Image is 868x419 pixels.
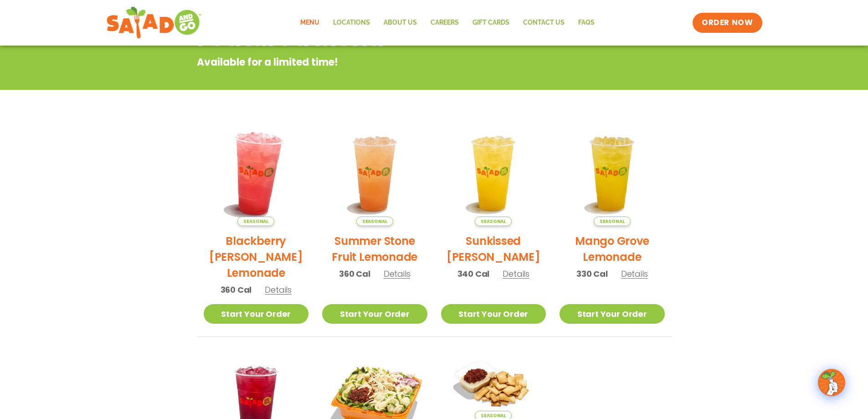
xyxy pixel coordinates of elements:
[322,233,427,265] h2: Summer Stone Fruit Lemonade
[339,268,370,280] span: 360 Cal
[466,12,516,33] a: GIFT CARDS
[560,121,665,226] img: Product photo for Mango Grove Lemonade
[441,304,546,324] a: Start Your Order
[221,284,252,296] span: 360 Cal
[503,268,529,279] span: Details
[576,268,608,280] span: 330 Cal
[322,304,427,324] a: Start Your Order
[204,233,309,281] h2: Blackberry [PERSON_NAME] Lemonade
[819,370,844,395] img: wpChatIcon
[621,268,648,279] span: Details
[356,217,393,226] span: Seasonal
[237,217,274,226] span: Seasonal
[516,12,571,33] a: Contact Us
[475,217,512,226] span: Seasonal
[457,268,490,280] span: 340 Cal
[424,12,466,33] a: Careers
[293,12,326,33] a: Menu
[693,13,762,33] a: ORDER NOW
[265,284,292,295] span: Details
[571,12,601,33] a: FAQs
[194,112,318,235] img: Product photo for Blackberry Bramble Lemonade
[293,12,601,33] nav: Menu
[441,121,546,226] img: Product photo for Sunkissed Yuzu Lemonade
[377,12,424,33] a: About Us
[702,17,753,28] span: ORDER NOW
[106,5,202,41] img: new-SAG-logo-768×292
[560,233,665,265] h2: Mango Grove Lemonade
[326,12,377,33] a: Locations
[560,304,665,324] a: Start Your Order
[204,304,309,324] a: Start Your Order
[594,217,631,226] span: Seasonal
[384,268,411,279] span: Details
[441,233,546,265] h2: Sunkissed [PERSON_NAME]
[322,121,427,226] img: Product photo for Summer Stone Fruit Lemonade
[197,55,598,70] p: Available for a limited time!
